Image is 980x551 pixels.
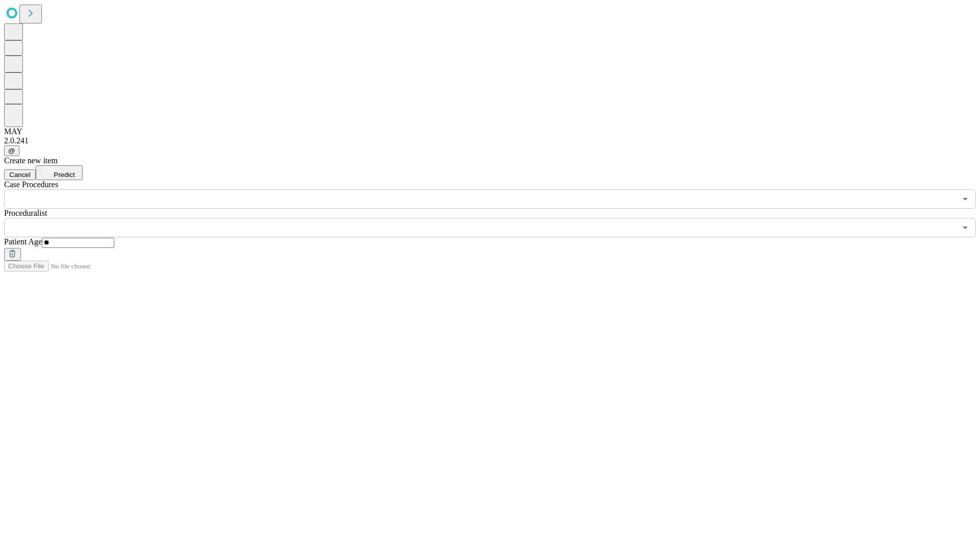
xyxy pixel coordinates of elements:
span: Cancel [9,171,31,179]
span: Create new item [4,156,58,165]
div: 2.0.241 [4,136,976,145]
span: @ [8,147,15,155]
button: Predict [36,165,83,180]
span: Patient Age [4,237,42,246]
button: @ [4,145,19,156]
span: Proceduralist [4,209,47,217]
span: Scheduled Procedure [4,180,58,189]
button: Cancel [4,169,36,180]
div: MAY [4,127,976,136]
span: Predict [54,171,75,179]
button: Open [958,220,972,235]
button: Open [958,192,972,206]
